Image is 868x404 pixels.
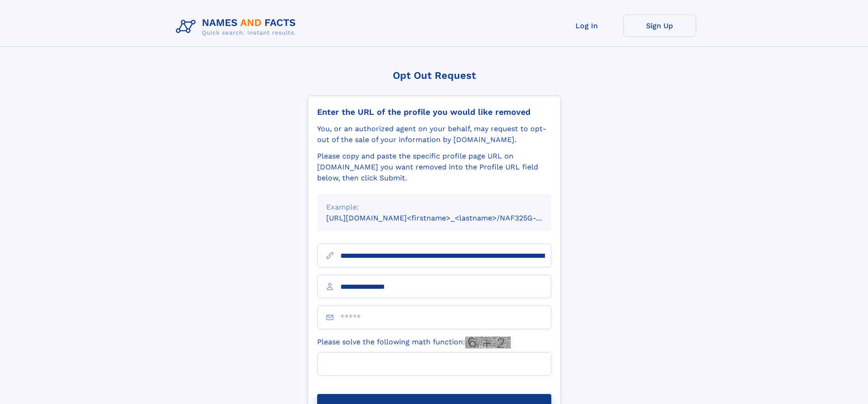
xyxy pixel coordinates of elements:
div: Please copy and paste the specific profile page URL on [DOMAIN_NAME] you want removed into the Pr... [317,151,551,184]
div: You, or an authorized agent on your behalf, may request to opt-out of the sale of your informatio... [317,123,551,145]
a: Sign Up [623,15,696,37]
label: Please solve the following math function: [317,337,511,348]
a: Log In [550,15,623,37]
div: Enter the URL of the profile you would like removed [317,107,551,117]
div: Opt Out Request [308,70,561,81]
small: [URL][DOMAIN_NAME]<firstname>_<lastname>/NAF325G-xxxxxxxx [326,214,569,222]
img: Logo Names and Facts [172,15,303,39]
div: Example: [326,202,542,213]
